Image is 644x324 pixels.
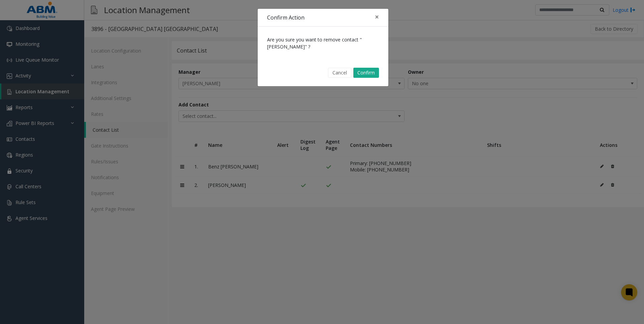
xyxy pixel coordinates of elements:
[267,13,304,22] h4: Confirm Action
[370,9,384,25] button: Close
[328,68,351,78] button: Cancel
[375,12,379,22] span: ×
[258,27,388,60] div: Are you sure you want to remove contact "[PERSON_NAME]" ?
[353,68,379,78] button: Confirm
